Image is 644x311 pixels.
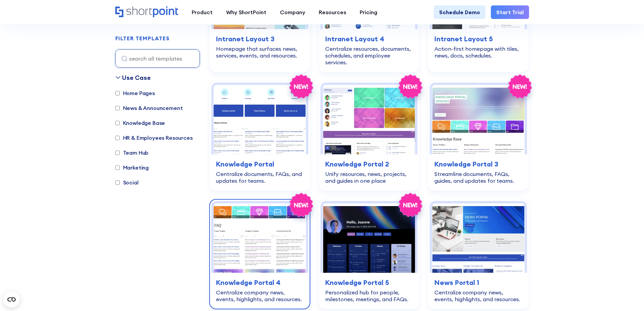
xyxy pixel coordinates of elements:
[115,36,170,42] h2: FILTER TEMPLATES
[115,49,200,68] input: search all templates
[122,73,151,82] div: Use Case
[325,289,413,303] div: Personalized hub for people, milestones, meetings, and FAQs.
[353,5,384,19] a: Pricing
[428,81,529,191] a: Knowledge Portal 3 – Best SharePoint Template For Knowledge Base: Streamline documents, FAQs, gui...
[319,8,346,16] div: Resources
[491,5,529,19] a: Start Trial
[115,119,165,127] label: Knowledge Base
[115,6,178,18] a: Home
[323,85,415,154] img: Knowledge Portal 2 – SharePoint IT knowledge base Template: Unify resources, news, projects, and ...
[325,34,413,44] h3: Intranet Layout 4
[216,171,304,184] div: Centralize documents, FAQs, and updates for teams.
[432,85,524,154] img: Knowledge Portal 3 – Best SharePoint Template For Knowledge Base: Streamline documents, FAQs, gui...
[312,5,353,19] a: Resources
[434,171,522,184] div: Streamline documents, FAQs, guides, and updates for teams.
[226,8,266,16] div: Why ShortPoint
[318,81,420,191] a: Knowledge Portal 2 – SharePoint IT knowledge base Template: Unify resources, news, projects, and ...
[360,8,377,16] div: Pricing
[323,203,415,273] img: Knowledge Portal 5 – SharePoint Profile Page: Personalized hub for people, milestones, meetings, ...
[115,178,139,186] label: Social
[280,8,305,16] div: Company
[115,151,120,155] input: Team Hub
[216,289,304,303] div: Centralize company news, events, highlights, and resources.
[115,121,120,125] input: Knowledge Base
[216,34,304,44] h3: Intranet Layout 3
[115,136,120,140] input: HR & Employees Resources
[185,5,219,19] a: Product
[115,106,120,110] input: News & Announcement
[434,289,522,303] div: Centralize company news, events, highlights, and resources.
[432,203,524,273] img: Marketing 2 – SharePoint Online Communication Site: Centralize company news, events, highlights, ...
[219,5,273,19] a: Why ShortPoint
[434,45,522,59] div: Action-first homepage with tiles, news, docs, schedules.
[115,165,120,170] input: Marketing
[209,81,310,191] a: Knowledge Portal – SharePoint Knowledge Base Template: Centralize documents, FAQs, and updates fo...
[115,91,120,95] input: Home Pages
[325,171,413,184] div: Unify resources, news, projects, and guides in one place
[273,5,312,19] a: Company
[434,34,522,44] h3: Intranet Layout 5
[325,277,413,288] h3: Knowledge Portal 5
[192,8,213,16] div: Product
[428,199,529,309] a: Marketing 2 – SharePoint Online Communication Site: Centralize company news, events, highlights, ...
[209,199,310,309] a: Knowledge Portal 4 – SharePoint Wiki Template: Centralize company news, events, highlights, and r...
[216,45,304,59] div: Homepage that surfaces news, services, events, and resources.
[610,279,644,311] div: Widget de chat
[115,149,149,157] label: Team Hub
[318,199,420,309] a: Knowledge Portal 5 – SharePoint Profile Page: Personalized hub for people, milestones, meetings, ...
[3,291,20,308] button: Open CMP widget
[325,45,413,66] div: Centralize resources, documents, schedules, and employee services.
[434,159,522,169] h3: Knowledge Portal 3
[115,104,183,112] label: News & Announcement
[115,180,120,185] input: Social
[214,85,306,154] img: Knowledge Portal – SharePoint Knowledge Base Template: Centralize documents, FAQs, and updates fo...
[325,159,413,169] h3: Knowledge Portal 2
[115,89,155,97] label: Home Pages
[115,134,193,142] label: HR & Employees Resources
[434,5,485,19] a: Schedule Demo
[434,277,522,288] h3: News Portal 1
[115,163,149,172] label: Marketing
[216,277,304,288] h3: Knowledge Portal 4
[216,159,304,169] h3: Knowledge Portal
[214,203,306,273] img: Knowledge Portal 4 – SharePoint Wiki Template: Centralize company news, events, highlights, and r...
[610,279,644,311] iframe: Chat Widget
